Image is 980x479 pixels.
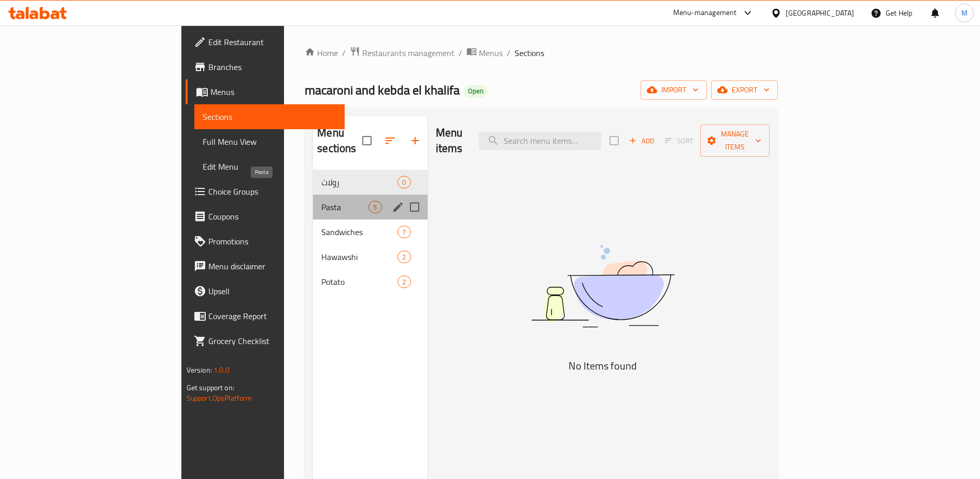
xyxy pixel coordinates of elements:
[390,199,406,215] button: edit
[356,130,378,152] span: Select all sections
[350,46,455,60] a: Restaurants management
[321,226,397,238] span: Sandwiches
[186,304,345,329] a: Coverage Report
[397,226,410,238] div: items
[398,177,410,187] span: 0
[186,279,345,304] a: Upsell
[507,47,510,59] li: /
[515,47,544,59] span: Sections
[786,7,854,19] div: [GEOGRAPHIC_DATA]
[208,235,337,248] span: Promotions
[208,36,337,48] span: Edit Restaurant
[186,229,345,254] a: Promotions
[186,254,345,279] a: Menu disclaimer
[186,79,345,104] a: Menus
[208,335,337,347] span: Grocery Checklist
[187,381,234,394] span: Get support on:
[479,47,503,59] span: Menus
[208,310,337,322] span: Coverage Report
[649,84,699,97] span: import
[398,277,410,287] span: 2
[187,391,252,405] a: Support.OpsPlatform
[479,132,601,150] input: search
[658,133,700,149] span: Select section first
[466,46,503,60] a: Menus
[398,227,410,237] span: 7
[708,128,761,154] span: Manage items
[719,84,770,97] span: export
[208,260,337,272] span: Menu disclaimer
[186,54,345,79] a: Branches
[398,252,410,262] span: 2
[464,85,488,98] div: Open
[194,154,345,179] a: Edit Menu
[473,217,732,355] img: dish.svg
[186,329,345,353] a: Grocery Checklist
[305,46,778,60] nav: breadcrumb
[313,195,427,220] div: Pasta5edit
[362,47,455,59] span: Restaurants management
[313,244,427,269] div: Hawawshi2
[214,363,230,377] span: 1.0.0
[203,135,337,148] span: Full Menu View
[368,201,381,213] div: items
[313,220,427,244] div: Sandwiches7
[186,30,345,54] a: Edit Restaurant
[321,251,397,263] span: Hawawshi
[628,135,656,147] span: Add
[208,285,337,297] span: Upsell
[711,80,778,100] button: export
[625,133,658,149] span: Add item
[961,7,968,19] span: M
[194,129,345,154] a: Full Menu View
[186,179,345,204] a: Choice Groups
[194,104,345,129] a: Sections
[641,80,707,100] button: import
[208,185,337,198] span: Choice Groups
[321,276,397,288] span: Potato
[436,125,467,156] h2: Menu items
[313,166,427,298] nav: Menu sections
[700,125,770,157] button: Manage items
[378,128,403,153] span: Sort sections
[473,358,732,374] h5: No Items found
[186,204,345,229] a: Coupons
[187,363,212,377] span: Version:
[305,78,460,102] span: macaroni and kebda el khalifa
[321,201,368,213] span: Pasta
[208,210,337,223] span: Coupons
[397,176,410,188] div: items
[369,202,381,212] span: 5
[208,61,337,73] span: Branches
[321,176,397,188] span: رولات
[459,47,462,59] li: /
[625,133,658,149] button: Add
[464,87,488,95] span: Open
[203,160,337,173] span: Edit Menu
[313,269,427,294] div: Potato2
[397,276,410,288] div: items
[403,128,428,153] button: Add section
[203,111,337,123] span: Sections
[210,86,337,98] span: Menus
[673,7,737,19] div: Menu-management
[313,170,427,195] div: رولات0
[397,251,410,263] div: items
